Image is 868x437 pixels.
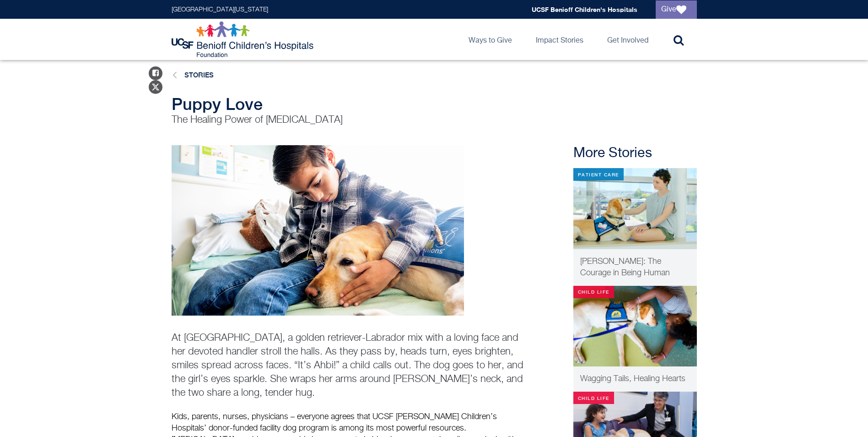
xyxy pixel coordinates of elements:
img: Logo for UCSF Benioff Children's Hospitals Foundation [172,21,316,58]
div: Child Life [573,392,614,404]
a: [GEOGRAPHIC_DATA][US_STATE] [172,6,268,13]
a: Impact Stories [528,19,591,60]
img: Pet Therapy [573,286,697,367]
a: Give [656,0,697,19]
a: Ways to Give [461,19,519,60]
span: Wagging Tails, Healing Hearts [580,375,685,383]
img: elena-thumbnail-video-no-button.png [573,168,697,249]
h2: More Stories [573,145,697,162]
span: [PERSON_NAME]: The Courage in Being Human [580,257,670,277]
a: Stories [184,71,214,79]
a: Child Life Pet Therapy Wagging Tails, Healing Hearts [573,286,697,392]
a: Get Involved [600,19,656,60]
div: Patient Care [573,168,624,180]
p: At [GEOGRAPHIC_DATA], a golden retriever-Labrador mix with a loving face and her devoted handler ... [172,331,524,400]
p: The Healing Power of [MEDICAL_DATA] [172,113,524,127]
a: UCSF Benioff Children's Hospitals [532,5,637,13]
div: Child Life [573,286,614,298]
img: Patient with puppy [172,145,464,316]
a: Patient Care [PERSON_NAME]: The Courage in Being Human [573,168,697,286]
span: Puppy Love [172,94,263,114]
